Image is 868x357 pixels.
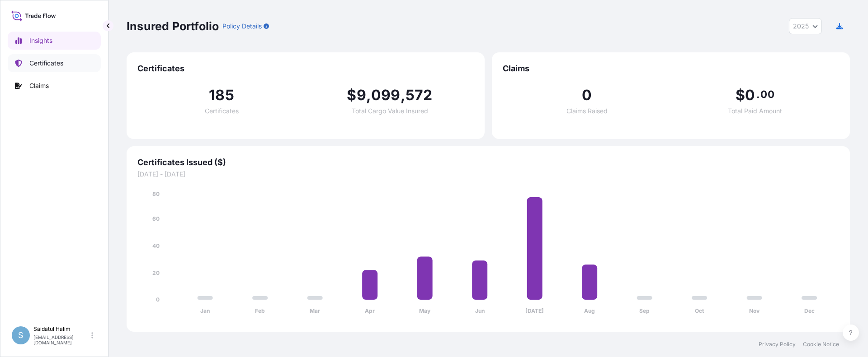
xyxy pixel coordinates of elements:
[789,18,822,34] button: Year Selector
[200,307,210,314] tspan: Jan
[419,307,431,314] tspan: May
[582,88,592,102] span: 0
[584,307,595,314] tspan: Aug
[475,307,485,314] tspan: Jun
[639,307,650,314] tspan: Sep
[152,190,160,197] tspan: 80
[205,108,239,114] span: Certificates
[137,157,839,168] span: Certificates Issued ($)
[566,108,608,114] span: Claims Raised
[310,307,320,314] tspan: Mar
[371,88,401,102] span: 099
[137,170,839,179] span: [DATE] - [DATE]
[29,81,49,90] p: Claims
[365,307,375,314] tspan: Apr
[8,32,101,50] a: Insights
[8,77,101,95] a: Claims
[8,54,101,72] a: Certificates
[803,341,839,348] a: Cookie Notice
[33,325,90,333] p: Saidatul Halim
[745,88,755,102] span: 0
[793,22,809,31] span: 2025
[255,307,265,314] tspan: Feb
[366,88,371,102] span: ,
[347,88,356,102] span: $
[352,108,428,114] span: Total Cargo Value Insured
[357,88,366,102] span: 9
[33,334,90,345] p: [EMAIL_ADDRESS][DOMAIN_NAME]
[760,91,774,98] span: 00
[728,108,782,114] span: Total Paid Amount
[152,215,160,222] tspan: 60
[152,269,160,276] tspan: 20
[759,341,796,348] a: Privacy Policy
[222,22,262,31] p: Policy Details
[127,19,219,33] p: Insured Portfolio
[695,307,704,314] tspan: Oct
[18,331,24,340] span: S
[749,307,760,314] tspan: Nov
[736,88,745,102] span: $
[29,59,63,68] p: Certificates
[503,63,839,74] span: Claims
[401,88,406,102] span: ,
[156,296,160,303] tspan: 0
[525,307,544,314] tspan: [DATE]
[209,88,234,102] span: 185
[804,307,815,314] tspan: Dec
[152,242,160,249] tspan: 40
[406,88,433,102] span: 572
[756,91,759,98] span: .
[137,63,474,74] span: Certificates
[29,36,52,45] p: Insights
